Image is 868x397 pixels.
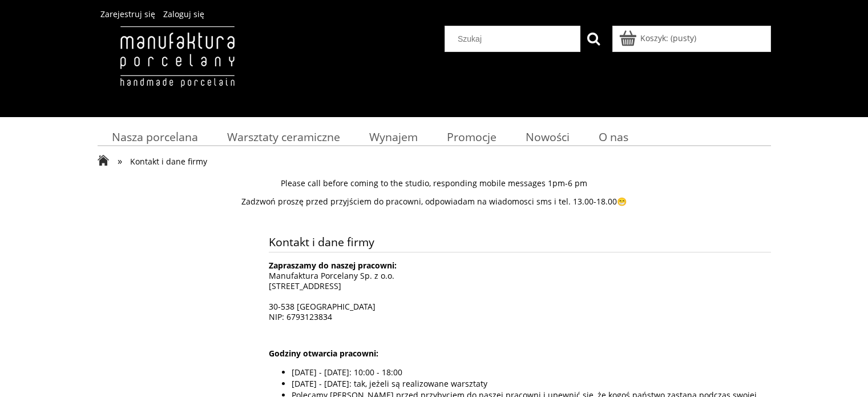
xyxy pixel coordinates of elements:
a: Produkty w koszyku 0. Przejdź do koszyka [621,33,696,43]
strong: Zapraszamy do naszej pracowni: [269,260,397,271]
span: O nas [599,129,628,145]
span: » [118,154,122,167]
span: [DATE] - [DATE]: tak, jeżeli są realizowane warsztaty [292,378,487,389]
a: Promocje [432,126,511,148]
span: Kontakt i dane firmy [269,232,771,252]
span: Kontakt i dane firmy [130,156,207,167]
a: Warsztaty ceramiczne [212,126,354,148]
a: Wynajem [354,126,432,148]
p: Please call before coming to the studio, responding mobile messages 1pm-6 pm [98,178,771,189]
span: Koszyk: [640,33,668,43]
span: Nasza porcelana [112,129,198,145]
a: Nasza porcelana [98,126,213,148]
span: Warsztaty ceramiczne [227,129,340,145]
a: O nas [584,126,643,148]
span: Promocje [447,129,496,145]
b: (pusty) [671,33,696,43]
span: [DATE] - [DATE]: 10:00 - 18:00 [292,367,402,378]
a: Nowości [511,126,584,148]
a: Zarejestruj się [100,9,155,19]
strong: Godziny otwarcia pracowni: [269,348,378,359]
img: Manufaktura Porcelany [98,26,257,111]
input: Szukaj w sklepie [449,26,580,51]
button: Szukaj [580,26,607,52]
p: Zadzwoń proszę przed przyjściem do pracowni, odpowiadam na wiadomosci sms i tel. 13.00-18.00😁 [98,197,771,207]
span: Nowości [526,129,570,145]
a: Zaloguj się [163,9,204,19]
span: Wynajem [369,129,418,145]
span: Manufaktura Porcelany Sp. z o.o. [STREET_ADDRESS] 30-538 [GEOGRAPHIC_DATA] NIP: 6793123834 [269,260,397,322]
